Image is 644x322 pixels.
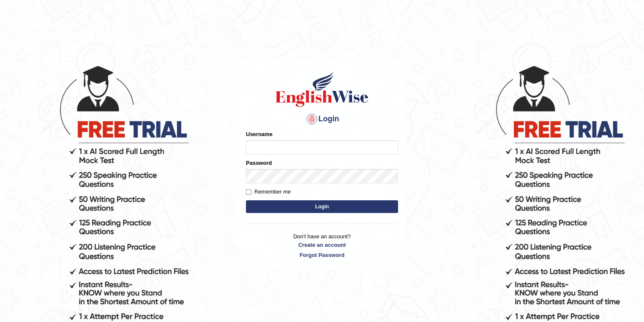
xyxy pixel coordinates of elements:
[246,241,398,249] a: Create an account
[246,200,398,213] button: Login
[246,189,251,195] input: Remember me
[246,159,272,167] label: Password
[246,232,398,259] p: Don't have an account?
[246,130,273,138] label: Username
[274,70,370,108] img: Logo of English Wise sign in for intelligent practice with AI
[246,188,291,196] label: Remember me
[246,251,398,259] a: Forgot Password
[246,112,398,126] h4: Login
